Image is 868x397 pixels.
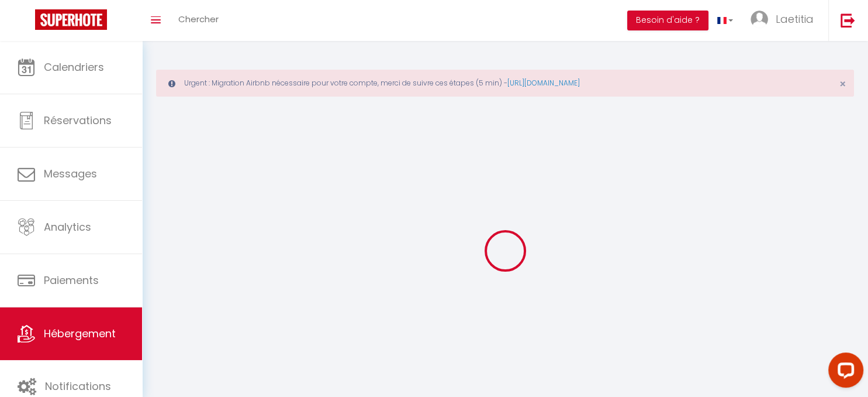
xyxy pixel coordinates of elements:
span: Laetitia [776,12,814,26]
iframe: LiveChat chat widget [819,348,868,397]
span: Réservations [44,113,112,128]
a: [URL][DOMAIN_NAME] [507,78,580,88]
span: Calendriers [44,60,104,74]
img: ... [751,11,768,28]
img: logout [841,13,855,28]
span: Analytics [44,220,91,234]
span: Hébergement [44,326,116,341]
span: Chercher [178,13,219,25]
img: Super Booking [35,9,107,30]
span: × [839,77,846,91]
span: Messages [44,166,97,181]
div: Urgent : Migration Airbnb nécessaire pour votre compte, merci de suivre ces étapes (5 min) - [156,70,854,97]
button: Close [839,79,846,90]
span: Paiements [44,273,99,288]
button: Besoin d'aide ? [627,11,708,30]
span: Notifications [45,379,111,393]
